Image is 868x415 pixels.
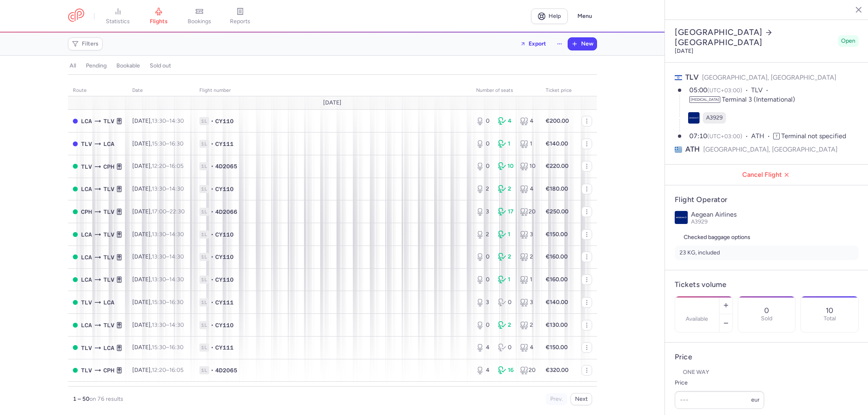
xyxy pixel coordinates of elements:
[498,230,514,239] div: 1
[529,41,546,47] span: Export
[568,38,597,50] button: New
[215,321,234,329] span: CY110
[132,322,184,328] span: [DATE],
[132,253,184,260] span: [DATE],
[702,74,836,81] span: [GEOGRAPHIC_DATA], [GEOGRAPHIC_DATA]
[103,275,114,284] span: TLV
[82,41,98,47] span: Filters
[675,368,859,376] p: One way
[152,117,166,124] time: 13:30
[573,9,597,24] button: Menu
[132,140,184,147] span: [DATE],
[211,230,214,239] span: •
[703,144,837,154] span: [GEOGRAPHIC_DATA], [GEOGRAPHIC_DATA]
[169,322,184,328] time: 14:30
[138,7,179,25] a: flights
[199,298,209,306] span: 1L
[498,208,514,216] div: 17
[81,253,92,262] span: LCA
[152,231,184,238] span: –
[103,321,114,330] span: TLV
[116,62,140,70] h4: bookable
[132,208,185,215] span: [DATE],
[476,298,492,306] div: 3
[81,343,92,352] span: TLV
[68,9,84,24] a: CitizenPlane red outlined logo
[81,162,92,171] span: TLV
[199,321,209,329] span: 1L
[520,117,536,125] div: 4
[195,85,471,97] th: Flight number
[546,344,568,351] strong: €150.00
[81,298,92,307] span: TLV
[675,246,859,260] li: 23 KG, included
[688,112,700,124] figure: A3 airline logo
[81,275,92,284] span: LCA
[152,322,166,328] time: 13:30
[675,27,835,48] h2: [GEOGRAPHIC_DATA] [GEOGRAPHIC_DATA]
[169,140,184,147] time: 16:30
[188,18,211,25] span: bookings
[685,73,699,82] span: TLV
[498,185,514,193] div: 2
[169,344,184,351] time: 16:30
[498,343,514,352] div: 0
[152,367,166,374] time: 12:20
[581,41,593,47] span: New
[215,208,237,216] span: 4D2066
[152,276,166,283] time: 13:30
[498,162,514,170] div: 10
[103,253,114,262] span: TLV
[215,140,234,148] span: CY111
[546,322,568,328] strong: €130.00
[498,140,514,148] div: 1
[68,38,102,50] button: Filters
[73,395,90,402] strong: 1 – 50
[211,185,214,193] span: •
[132,276,184,283] span: [DATE],
[170,208,185,215] time: 22:30
[781,132,846,140] span: Terminal not specified
[215,117,234,125] span: CY110
[761,315,772,322] p: Sold
[546,367,568,374] strong: €320.00
[81,230,92,239] span: LCA
[199,230,209,239] span: 1L
[152,140,184,147] span: –
[211,117,214,125] span: •
[675,352,859,362] h4: Price
[520,230,536,239] div: 3
[132,299,184,306] span: [DATE],
[132,231,184,238] span: [DATE],
[691,211,859,218] p: Aegean Airlines
[689,96,720,103] span: [MEDICAL_DATA]
[152,117,184,124] span: –
[549,13,561,19] span: Help
[751,396,760,403] span: eur
[215,298,234,306] span: CY111
[751,86,772,95] span: TLV
[199,208,209,216] span: 1L
[132,185,184,192] span: [DATE],
[152,322,184,328] span: –
[169,299,184,306] time: 16:30
[199,185,209,193] span: 1L
[106,18,130,25] span: statistics
[546,117,569,124] strong: €200.00
[81,366,92,375] span: TLV
[132,163,184,169] span: [DATE],
[773,133,780,139] span: T
[685,144,700,154] span: ATH
[546,393,567,405] button: Prev.
[211,140,214,148] span: •
[546,208,568,215] strong: €250.00
[476,321,492,329] div: 0
[103,298,114,307] span: LCA
[841,37,855,45] span: Open
[520,185,536,193] div: 4
[686,316,708,322] label: Available
[152,344,166,351] time: 15:30
[498,298,514,306] div: 0
[199,253,209,261] span: 1L
[751,132,773,141] span: ATH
